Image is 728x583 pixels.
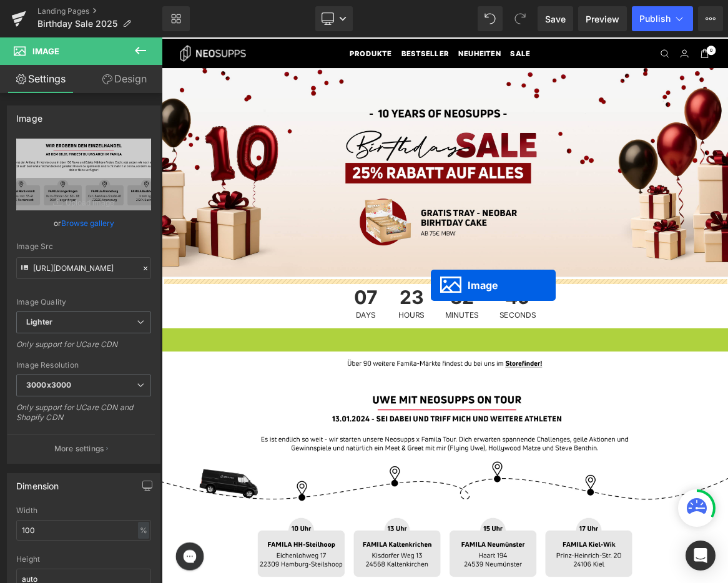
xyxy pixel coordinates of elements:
span: Days [257,366,288,376]
button: Undo [478,6,503,31]
div: % [138,522,149,539]
span: Publish [639,14,671,24]
div: Image Src [16,242,151,251]
button: Redo [508,6,533,31]
span: Hours [316,366,351,376]
a: Landing Pages [37,6,162,16]
b: Lighter [26,317,52,326]
button: More [698,6,723,31]
div: Width [16,506,151,515]
span: Save [545,12,566,26]
button: Gorgias live chat [6,4,44,42]
input: auto [16,520,151,541]
div: Image Quality [16,298,151,306]
div: Open Intercom Messenger [686,541,716,571]
button: Publish [632,6,693,31]
a: Suche [666,16,677,27]
p: More settings [54,443,104,454]
a: Produkte [251,14,307,29]
div: Dimension [16,474,59,491]
a: Login [692,16,703,27]
a: Sale [465,14,492,29]
input: Link [16,257,151,279]
span: Preview [586,12,619,26]
span: Birthday Sale 2025 [37,19,117,29]
div: Image Resolution [16,361,151,370]
span: Minutes [378,366,423,376]
div: Height [16,555,151,564]
a: Bestseller [320,14,383,29]
span: 23 [316,335,351,366]
a: Neuheiten [396,14,453,29]
span: 07 [257,335,288,366]
a: Preview [578,6,627,31]
a: New Library [162,6,190,31]
button: More settings [7,434,155,463]
div: Only support for UCare CDN and Shopify CDN [16,403,151,431]
b: 3000x3000 [26,380,71,389]
span: 32 [378,335,423,366]
span: Image [32,46,59,56]
div: or [16,217,151,230]
a: Browse gallery [61,212,114,234]
a: Design [84,65,165,93]
span: 49 [451,335,499,366]
span: Seconds [451,366,499,376]
div: Only support for UCare CDN [16,340,151,358]
div: Image [16,106,42,124]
